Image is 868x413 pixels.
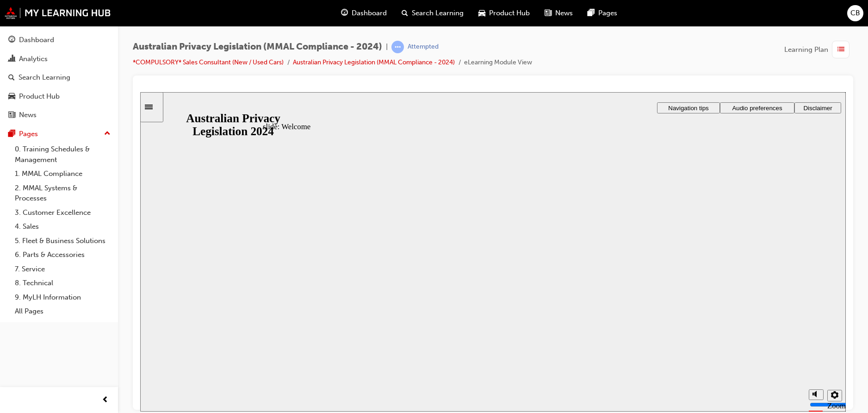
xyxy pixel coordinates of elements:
[4,106,114,124] a: News
[8,74,15,82] span: search-icon
[4,69,114,86] a: Search Learning
[528,13,568,19] span: Navigation tips
[592,13,642,19] span: Audio preferences
[133,42,382,52] span: Australian Privacy Legislation (MMAL Compliance - 2024)
[670,309,729,316] input: volume
[19,110,37,120] div: News
[687,309,706,337] label: Zoom to fit
[687,298,702,309] button: Settings
[663,13,692,19] span: Disclaimer
[588,7,595,19] span: pages-icon
[669,297,683,308] button: Mute (Ctrl+Alt+M)
[784,44,828,55] span: Learning Plan
[847,5,863,21] button: CB
[104,128,111,140] span: up-icon
[837,44,844,56] span: list-icon
[11,276,114,290] a: 8. Technical
[102,394,109,406] span: prev-icon
[19,72,70,83] div: Search Learning
[8,93,15,101] span: car-icon
[19,54,48,64] div: Analytics
[4,30,114,125] button: DashboardAnalyticsSearch LearningProduct HubNews
[334,4,394,23] a: guage-iconDashboard
[412,8,464,19] span: Search Learning
[555,8,573,19] span: News
[408,43,439,51] div: Attempted
[11,304,114,319] a: All Pages
[8,36,15,44] span: guage-icon
[850,8,860,19] span: CB
[11,142,114,167] a: 0. Training Schedules & Management
[545,7,552,19] span: news-icon
[341,7,348,19] span: guage-icon
[664,289,701,319] div: misc controls
[11,290,114,305] a: 9. MyLH Information
[11,206,114,220] a: 3. Customer Excellence
[489,8,530,19] span: Product Hub
[598,8,617,19] span: Pages
[784,41,853,58] button: Learning Plan
[5,7,111,19] img: mmal
[391,41,404,53] span: learningRecordVerb_ATTEMPT-icon
[517,10,580,21] button: Navigation tips
[19,91,60,102] div: Product Hub
[4,125,114,143] button: Pages
[402,7,408,19] span: search-icon
[11,234,114,248] a: 5. Fleet & Business Solutions
[19,35,54,45] div: Dashboard
[537,4,580,23] a: news-iconNews
[654,10,701,21] button: Disclaimer
[11,248,114,262] a: 6. Parts & Accessories
[293,58,455,66] a: Australian Privacy Legislation (MMAL Compliance - 2024)
[8,111,15,119] span: news-icon
[133,58,284,66] a: *COMPULSORY* Sales Consultant (New / Used Cars)
[8,130,15,138] span: pages-icon
[4,88,114,105] a: Product Hub
[464,57,532,68] li: eLearning Module View
[471,4,537,23] a: car-iconProduct Hub
[478,7,485,19] span: car-icon
[11,219,114,234] a: 4. Sales
[8,55,15,63] span: chart-icon
[4,31,114,49] a: Dashboard
[386,42,388,52] span: |
[19,129,38,139] div: Pages
[580,4,625,23] a: pages-iconPages
[11,262,114,276] a: 7. Service
[11,181,114,206] a: 2. MMAL Systems & Processes
[580,10,654,21] button: Audio preferences
[394,4,471,23] a: search-iconSearch Learning
[11,167,114,181] a: 1. MMAL Compliance
[352,8,387,19] span: Dashboard
[4,50,114,68] a: Analytics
